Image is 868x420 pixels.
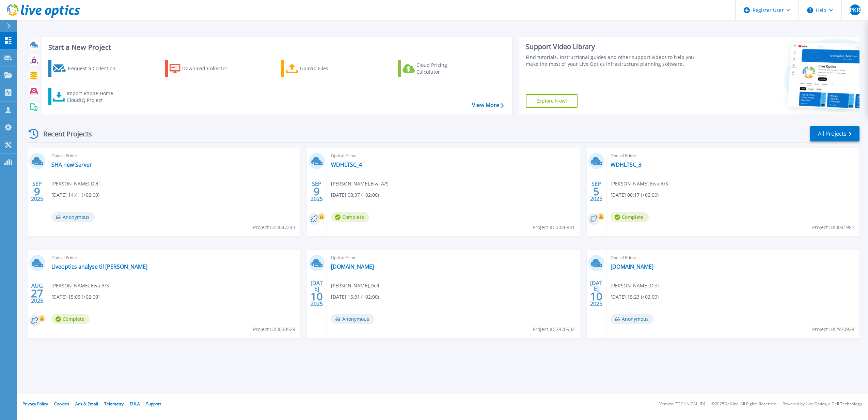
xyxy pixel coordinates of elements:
a: Telemetry [104,401,124,407]
span: [PERSON_NAME] , Eiva A/S [611,180,668,187]
span: [DATE] 15:23 (+02:00) [611,293,659,301]
span: 27 [31,290,43,296]
a: Ads & Email [75,401,98,407]
span: Complete [51,314,90,324]
span: PKR [850,7,860,13]
a: [DOMAIN_NAME] [611,263,653,270]
span: [DATE] 08:37 (+02:00) [331,191,379,199]
a: Request a Collection [48,60,124,77]
a: Upload Files [281,60,357,77]
a: Explore Now! [526,94,578,108]
div: SEP 2025 [31,179,44,204]
a: [DOMAIN_NAME] [331,263,374,270]
span: Complete [331,212,369,222]
a: EULA [130,401,140,407]
a: WDHLTSC_3 [611,161,642,168]
span: Project ID: 3047243 [253,224,295,231]
li: Version: [TECHNICAL_ID] [659,402,705,406]
span: 5 [593,189,599,194]
span: 10 [311,294,323,299]
span: 9 [34,189,40,194]
span: [PERSON_NAME] , Dell [611,282,659,289]
div: Support Video Library [526,42,702,51]
li: Powered by Live Optics, a Dell Technology [783,402,862,406]
div: Find tutorials, instructional guides and other support videos to help you make the most of your L... [526,54,702,67]
h3: Start a New Project [48,44,503,51]
span: Optical Prime [51,254,296,261]
span: Anonymous [331,314,374,324]
div: SEP 2025 [590,179,603,204]
span: Project ID: 2970932 [533,326,575,333]
span: [PERSON_NAME] , Eiva A/S [331,180,389,187]
div: AUG 2025 [31,281,44,306]
a: Cookies [54,401,69,407]
span: 9 [314,189,320,194]
li: © 2025 Dell Inc. All Rights Reserved [711,402,776,406]
div: Import Phone Home CloudIQ Project [67,90,120,104]
span: [PERSON_NAME] , Dell [331,282,379,289]
a: All Projects [810,126,859,141]
span: Project ID: 3046841 [533,224,575,231]
span: Optical Prime [611,152,855,160]
a: Download Collector [165,60,241,77]
span: Optical Prime [331,254,576,261]
span: Complete [611,212,649,222]
div: Request a Collection [68,62,122,75]
a: SHA new Server [51,161,92,168]
div: [DATE] 2025 [310,281,323,306]
div: Upload Files [300,62,354,75]
a: WDHLTSC_4 [331,161,362,168]
span: Optical Prime [611,254,855,261]
span: Anonymous [611,314,654,324]
a: Privacy Policy [22,401,48,407]
span: [DATE] 15:31 (+02:00) [331,293,379,301]
span: [DATE] 08:17 (+02:00) [611,191,659,199]
div: Recent Projects [26,125,101,142]
span: Optical Prime [51,152,296,160]
div: SEP 2025 [310,179,323,204]
span: Anonymous [51,212,95,222]
a: View More [472,102,504,108]
a: Cloud Pricing Calculator [398,60,474,77]
span: Optical Prime [331,152,576,160]
span: 10 [590,294,602,299]
span: [PERSON_NAME] , Eiva A/S [51,282,109,289]
span: [PERSON_NAME] , Dell [51,180,100,187]
a: Liveoptics analyse til [PERSON_NAME] [51,263,147,270]
span: [DATE] 15:05 (+02:00) [51,293,99,301]
a: Support [146,401,161,407]
span: Project ID: 3041987 [812,224,854,231]
span: [DATE] 14:41 (+02:00) [51,191,99,199]
div: Cloud Pricing Calculator [416,62,471,75]
span: Project ID: 3030529 [253,326,295,333]
div: Download Collector [182,62,237,75]
span: Project ID: 2970928 [812,326,854,333]
div: [DATE] 2025 [590,281,603,306]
